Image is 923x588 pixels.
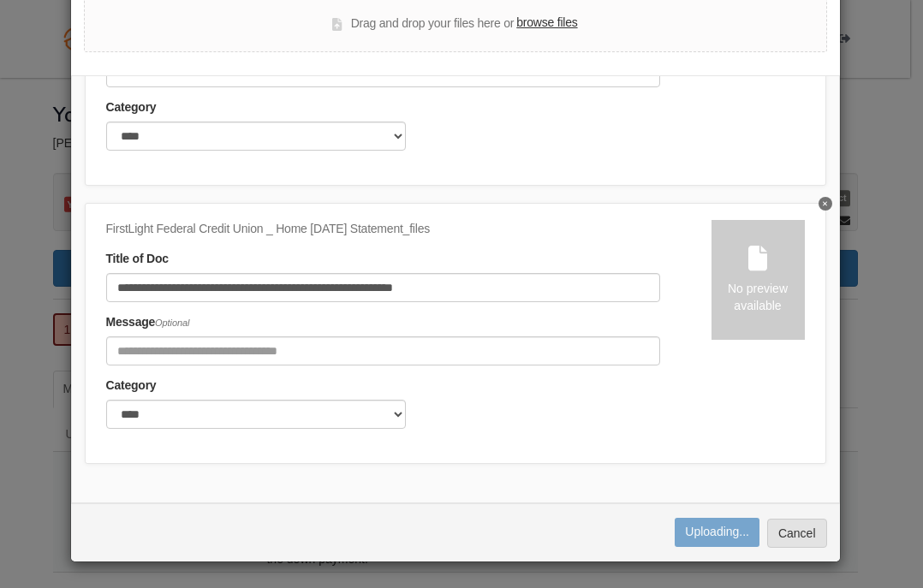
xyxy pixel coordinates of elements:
[106,377,157,395] label: Category
[767,519,827,548] button: Cancel
[106,98,157,117] label: Category
[106,250,169,269] label: Title of Doc
[155,318,189,328] span: Optional
[712,280,805,314] div: No preview available
[106,273,660,302] input: Document Title
[106,313,190,332] label: Message
[106,336,660,365] input: Include any comments on this document
[685,523,749,540] div: Uploading...
[106,400,406,429] select: Category
[106,122,406,151] select: Category
[106,220,660,239] div: FirstLight Federal Credit Union _ Home [DATE] Statement_files
[516,14,577,33] label: browse files
[332,14,577,34] div: Drag and drop your files here or
[819,197,832,211] button: Delete FirstLight Federal Credit Union _ Home July 2025 Statement_files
